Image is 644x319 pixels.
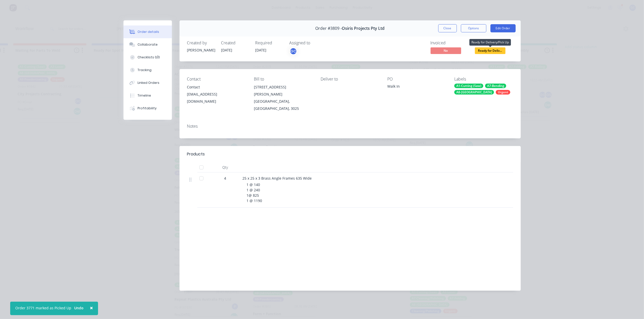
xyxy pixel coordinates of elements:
button: Close [85,302,98,314]
span: 4 [224,176,226,181]
div: Ready for Delivery/Pick Up [469,39,511,46]
span: [DATE] [255,48,267,52]
button: Close [438,24,457,32]
span: Order #3809 - [316,26,342,31]
div: Contact[EMAIL_ADDRESS][DOMAIN_NAME] [187,84,246,105]
button: Order details [124,25,172,38]
button: Ready for Deliv... [475,47,505,55]
div: Qty [210,162,241,172]
div: Invoiced [431,41,469,45]
div: Created by [187,41,215,45]
div: A7-Bending [485,84,506,88]
span: × [90,304,93,311]
div: Linked Orders [138,81,159,85]
button: Edit Order [490,24,516,32]
span: 25 x 25 x 3 Brass Angle Frames 635 Wide [243,176,312,181]
div: A1-Cutting (Saw) [454,84,483,88]
div: Bill to [254,77,312,82]
div: Notes [187,124,513,129]
span: 1 @ 140 1 @ 240 1@ 825 1 @ 1190 [247,182,262,203]
div: Urgent [496,90,510,95]
div: Deliver to [321,77,379,82]
div: Order 3771 marked as Picked Up [15,305,71,311]
button: Checklists 0/0 [124,51,172,64]
div: Contact [187,77,246,82]
div: [GEOGRAPHIC_DATA], [GEOGRAPHIC_DATA], 3025 [254,98,312,112]
span: [DATE] [221,48,232,52]
div: Assigned to [290,41,340,45]
div: [STREET_ADDRESS][PERSON_NAME][GEOGRAPHIC_DATA], [GEOGRAPHIC_DATA], 3025 [254,84,312,112]
div: Contact [187,84,246,91]
button: Timeline [124,89,172,102]
div: [EMAIL_ADDRESS][DOMAIN_NAME] [187,91,246,105]
div: Collaborate [138,42,158,47]
div: Labels [454,77,513,82]
span: Ready for Deliv... [475,47,505,54]
span: Osiris Projects Pty Ltd [342,26,385,31]
button: Undo [71,304,86,312]
button: Profitability [124,102,172,115]
div: PO [388,77,446,82]
button: Options [461,24,486,32]
span: No [431,47,461,54]
button: GC [290,47,297,55]
button: Tracking [124,64,172,76]
div: [STREET_ADDRESS][PERSON_NAME] [254,84,312,98]
div: Required [255,41,283,45]
button: Linked Orders [124,76,172,89]
div: Checklists 0/0 [138,55,160,60]
div: Walk In [388,84,446,91]
button: Collaborate [124,38,172,51]
div: Order details [138,30,159,34]
div: Tracking [138,68,152,72]
div: Created [221,41,249,45]
div: A8-[GEOGRAPHIC_DATA] [454,90,494,95]
div: Profitability [138,106,157,111]
div: Products [187,151,205,157]
div: [PERSON_NAME] [187,47,215,53]
div: Timeline [138,93,151,98]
